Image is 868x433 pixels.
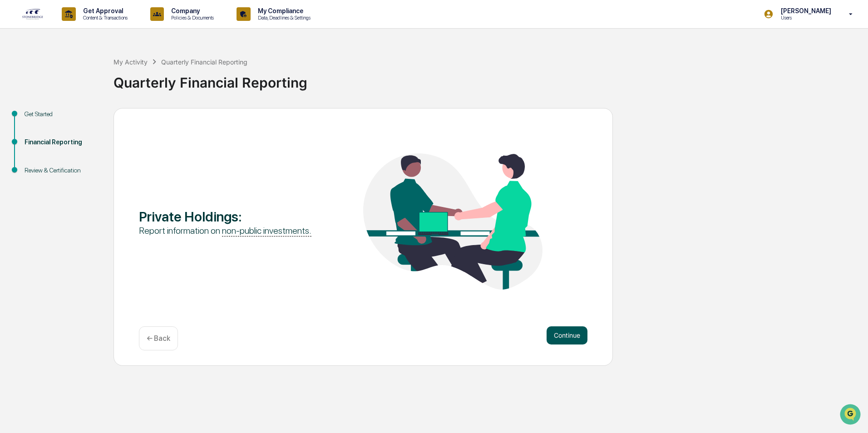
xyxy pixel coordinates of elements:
[9,115,16,123] div: 🖐️
[25,109,99,119] div: Get Started
[31,69,149,79] div: Start new chat
[76,15,132,21] p: Content & Transactions
[5,128,61,144] a: 🔎Data Lookup
[139,208,318,225] div: Private Holdings :
[164,7,218,15] p: Company
[90,154,110,161] span: Pylon
[9,69,25,86] img: 1746055101610-c473b297-6a78-478c-a979-82029cc54cd1
[76,7,132,15] p: Get Approval
[18,114,59,123] span: Preclearance
[161,58,247,66] div: Quarterly Financial Reporting
[5,111,62,127] a: 🖐️Preclearance
[774,7,836,15] p: [PERSON_NAME]
[154,72,165,83] button: Start new chat
[113,58,148,66] div: My Activity
[62,111,116,127] a: 🗄️Attestations
[222,225,311,236] u: non-public investments.
[839,403,863,428] iframe: Open customer support
[25,166,99,175] div: Review & Certification
[147,334,170,343] p: ← Back
[31,79,115,86] div: We're available if you need us!
[75,114,113,123] span: Attestations
[251,15,315,21] p: Data, Deadlines & Settings
[18,132,57,141] span: Data Lookup
[25,138,99,147] div: Financial Reporting
[9,19,165,34] p: How can we help?
[547,326,587,344] button: Continue
[9,133,16,140] div: 🔎
[22,8,44,20] img: logo
[66,115,73,123] div: 🗄️
[251,7,315,15] p: My Compliance
[164,15,218,21] p: Policies & Documents
[139,225,318,236] div: Report information on
[774,15,836,21] p: Users
[363,153,542,290] img: Private Holdings
[113,67,863,91] div: Quarterly Financial Reporting
[64,153,110,161] a: Powered byPylon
